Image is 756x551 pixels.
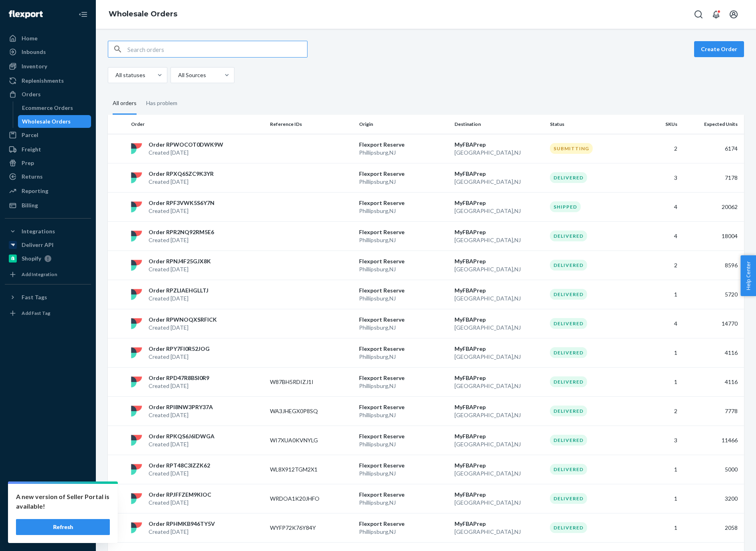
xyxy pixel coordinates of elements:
[149,411,213,419] p: Created [DATE]
[681,426,744,455] td: 11466
[359,316,448,324] p: Flexport Reserve
[5,488,91,501] a: Settings
[681,251,744,280] td: 8596
[681,134,744,163] td: 6174
[359,170,448,178] p: Flexport Reserve
[5,529,91,541] button: Give Feedback
[636,134,681,163] td: 2
[550,231,587,241] div: Delivered
[359,499,448,507] p: Phillipsburg , NJ
[550,289,587,300] div: Delivered
[359,265,448,273] p: Phillipsburg , NJ
[22,48,46,56] div: Inbounds
[5,515,91,528] a: Help Center
[681,192,744,221] td: 20062
[681,221,744,251] td: 18004
[359,528,448,536] p: Phillipsburg , NJ
[22,310,50,316] div: Add Fast Tag
[454,178,544,186] p: [GEOGRAPHIC_DATA] , NJ
[149,528,215,536] p: Created [DATE]
[681,309,744,338] td: 14770
[359,491,448,499] p: Flexport Reserve
[131,143,142,154] img: flexport logo
[636,338,681,367] td: 1
[550,435,587,446] div: Delivered
[5,268,91,281] a: Add Integration
[5,225,91,238] button: Integrations
[149,491,211,499] p: Order RPJFFZEM9KIOC
[550,522,587,533] div: Delivered
[636,455,681,484] td: 1
[149,149,223,157] p: Created [DATE]
[359,432,448,440] p: Flexport Reserve
[149,236,214,244] p: Created [DATE]
[146,93,177,113] div: Has problem
[694,41,744,57] button: Create Order
[636,115,681,134] th: SKUs
[149,324,217,332] p: Created [DATE]
[550,143,593,154] div: Submitting
[454,345,544,353] p: MyFBAPrep
[270,436,334,444] p: WI7XUA0KVNYLG
[454,228,544,236] p: MyFBAPrep
[454,265,544,273] p: [GEOGRAPHIC_DATA] , NJ
[149,199,214,207] p: Order RPF3VWK5S6Y7N
[131,464,142,475] img: flexport logo
[270,407,334,415] p: WA3JHEGX0P8SQ
[454,469,544,477] p: [GEOGRAPHIC_DATA] , NJ
[131,522,142,533] img: flexport logo
[636,192,681,221] td: 4
[5,129,91,141] a: Parcel
[177,71,178,79] input: All Sources
[131,172,142,183] img: flexport logo
[550,406,587,416] div: Delivered
[149,353,210,361] p: Created [DATE]
[454,207,544,215] p: [GEOGRAPHIC_DATA] , NJ
[359,228,448,236] p: Flexport Reserve
[149,440,214,448] p: Created [DATE]
[550,464,587,475] div: Delivered
[359,411,448,419] p: Phillipsburg , NJ
[359,294,448,302] p: Phillipsburg , NJ
[22,117,71,125] div: Wholesale Orders
[681,513,744,542] td: 2058
[356,115,451,134] th: Origin
[5,252,91,265] a: Shopify
[22,255,41,263] div: Shopify
[359,199,448,207] p: Flexport Reserve
[454,382,544,390] p: [GEOGRAPHIC_DATA] , NJ
[5,74,91,87] a: Replenishments
[149,316,217,324] p: Order RPWNOQXSRFICK
[131,260,142,271] img: flexport logo
[681,338,744,367] td: 4116
[9,10,43,18] img: Flexport logo
[22,271,57,278] div: Add Integration
[359,403,448,411] p: Flexport Reserve
[16,519,110,535] button: Refresh
[22,227,55,235] div: Integrations
[550,260,587,271] div: Delivered
[636,484,681,513] td: 1
[359,207,448,215] p: Phillipsburg , NJ
[149,207,214,215] p: Created [DATE]
[454,374,544,382] p: MyFBAPrep
[454,491,544,499] p: MyFBAPrep
[5,291,91,304] button: Fast Tags
[681,280,744,309] td: 5720
[454,461,544,469] p: MyFBAPrep
[22,293,47,301] div: Fast Tags
[550,201,581,212] div: Shipped
[131,201,142,213] img: flexport logo
[636,513,681,542] td: 1
[75,6,91,22] button: Close Navigation
[359,374,448,382] p: Flexport Reserve
[708,6,724,22] button: Open notifications
[149,170,214,178] p: Order RPXQ6SZC9K3YR
[454,499,544,507] p: [GEOGRAPHIC_DATA] , NJ
[149,403,213,411] p: Order RPI8NW3PRY37A
[550,376,587,387] div: Delivered
[22,131,38,139] div: Parcel
[359,520,448,528] p: Flexport Reserve
[131,406,142,417] img: flexport logo
[128,115,267,134] th: Order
